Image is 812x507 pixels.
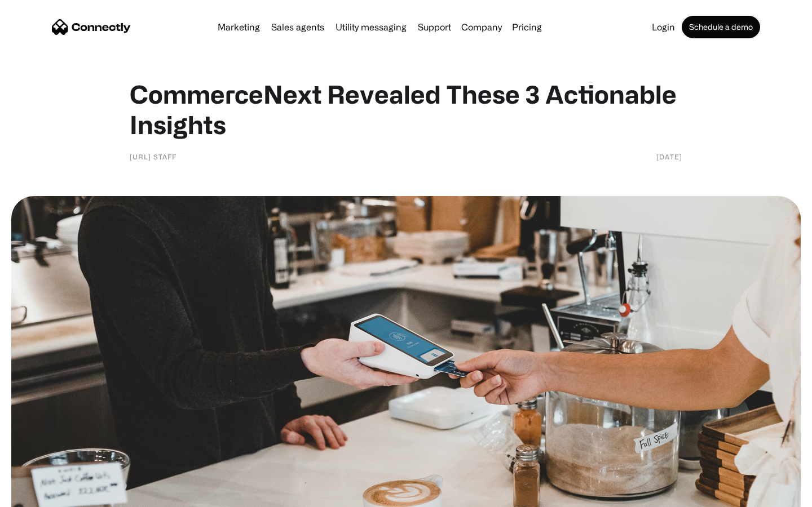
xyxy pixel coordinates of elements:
[331,23,411,32] a: Utility messaging
[656,151,682,162] div: [DATE]
[461,19,502,35] div: Company
[682,16,760,38] a: Schedule a demo
[130,79,682,140] h1: CommerceNext Revealed These 3 Actionable Insights
[507,23,546,32] a: Pricing
[130,151,176,162] div: [URL] Staff
[413,23,456,32] a: Support
[11,487,68,503] aside: Language selected: English
[213,23,264,32] a: Marketing
[267,23,329,32] a: Sales agents
[647,23,679,32] a: Login
[23,487,68,503] ul: Language list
